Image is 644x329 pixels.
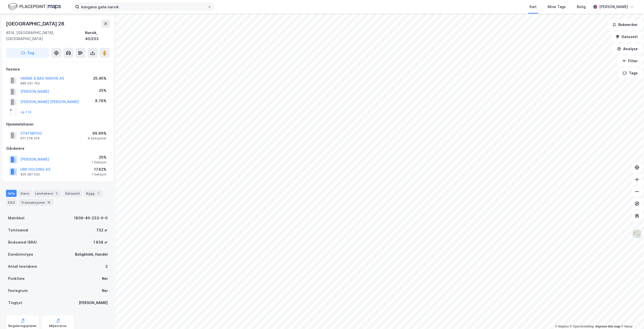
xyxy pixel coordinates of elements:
[88,130,106,136] div: 99.99%
[577,4,586,10] div: Bolig
[618,56,642,66] button: Filter
[96,227,108,233] div: 732 ㎡
[20,172,40,176] div: 926 287 532
[92,166,106,172] div: 17.82%
[79,3,208,11] input: Søk på adresse, matrikkel, gårdeiere, leietakere eller personer
[6,30,85,42] div: 8514, [GEOGRAPHIC_DATA], [GEOGRAPHIC_DATA]
[85,30,110,42] div: Narvik, 40/233
[8,288,28,294] div: Festegrunn
[8,215,24,221] div: Matrikkel
[92,172,106,176] div: 1 Seksjon
[96,191,101,196] div: 1
[92,160,106,164] div: 1 Seksjon
[619,305,644,329] div: Kontrollprogram for chat
[599,4,628,10] div: [PERSON_NAME]
[611,32,642,42] button: Datasett
[6,121,109,127] div: Hjemmelshaver
[33,190,61,197] div: Leietakere
[19,199,53,206] div: Transaksjoner
[8,2,61,11] img: logo.f888ab2527a4732fd821a326f86c7f29.svg
[8,239,37,245] div: Bruksareal (BRA)
[102,288,108,294] div: Nei
[548,4,566,10] div: Mine Tags
[613,44,642,54] button: Analyse
[49,324,67,328] div: Miljøstatus
[93,75,106,81] div: 25.45%
[75,251,108,257] div: Boligblokk, Handel
[19,190,31,197] div: Eiere
[6,48,49,58] button: Tag
[619,68,642,78] button: Tags
[102,276,108,282] div: Nei
[63,190,82,197] div: Datasett
[105,263,108,270] div: 2
[8,300,22,306] div: Tinglyst
[8,263,37,270] div: Antall leietakere
[6,190,17,197] div: Info
[54,191,59,196] div: 2
[99,87,106,94] div: 25%
[20,136,40,140] div: 971 278 374
[530,4,537,10] div: Kart
[84,190,103,197] div: Bygg
[6,66,109,72] div: Festere
[88,136,106,140] div: 8 Seksjoner
[6,145,109,152] div: Gårdeiere
[595,325,620,328] a: Improve this map
[79,300,108,306] div: [PERSON_NAME]
[95,98,106,104] div: 8.78%
[6,20,65,28] div: [GEOGRAPHIC_DATA] 28
[20,81,40,85] div: 886 031 742
[570,325,594,328] a: OpenStreetMap
[46,200,51,205] div: 18
[608,20,642,30] button: Bokmerker
[632,229,642,239] img: Z
[619,305,644,329] iframe: Chat Widget
[555,325,569,328] a: Mapbox
[8,276,25,282] div: Punktleie
[8,251,33,257] div: Eiendomstype
[8,227,28,233] div: Tomteareal
[6,199,17,206] div: ESG
[92,154,106,160] div: 25%
[93,239,108,245] div: 1 838 ㎡
[74,215,108,221] div: 1806-40-233-0-0
[8,324,37,328] div: Reguleringsplaner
